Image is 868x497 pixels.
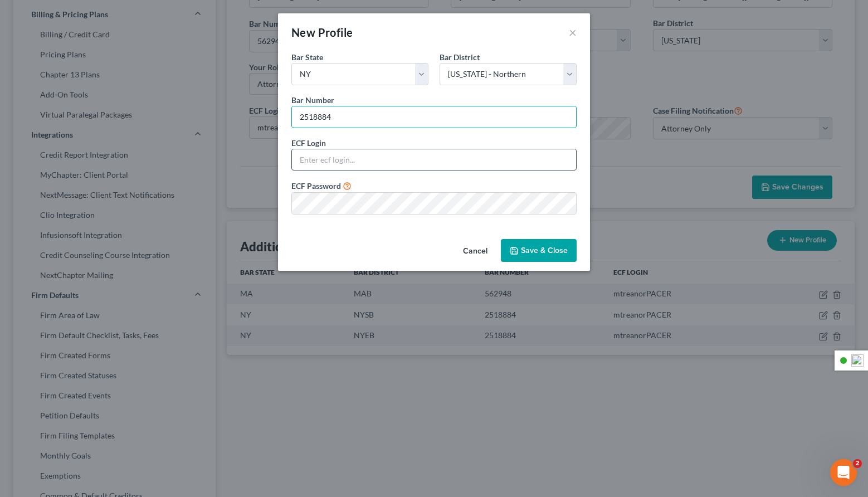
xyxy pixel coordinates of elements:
[830,459,857,486] iframe: Intercom live chat
[569,26,577,39] button: ×
[454,240,496,262] button: Cancel
[291,25,353,40] div: New Profile
[291,95,334,105] span: Bar Number
[291,181,341,191] span: ECF Password
[853,459,862,468] span: 2
[501,239,577,262] button: Save & Close
[291,52,323,62] span: Bar State
[440,52,480,62] span: Bar District
[291,138,326,148] span: ECF Login
[292,149,576,170] input: Enter ecf login...
[292,106,576,128] input: #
